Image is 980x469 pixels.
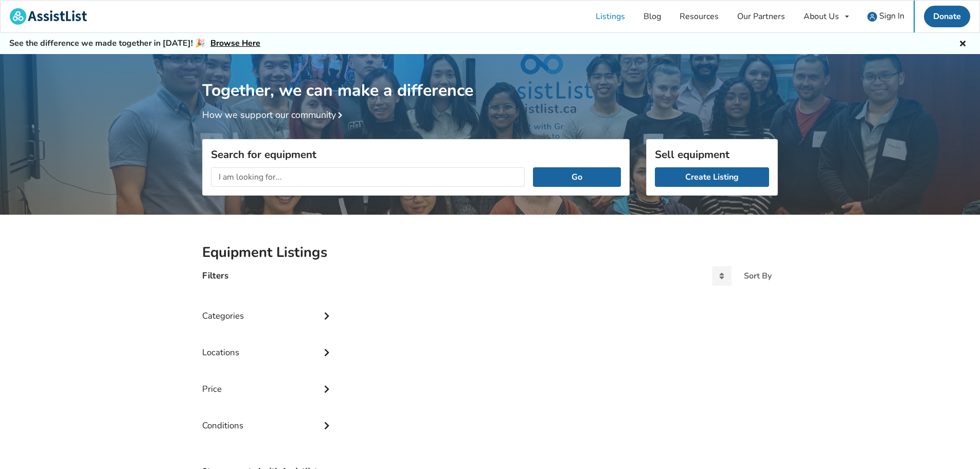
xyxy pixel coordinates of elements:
[202,326,334,363] div: Locations
[586,1,634,32] a: Listings
[655,167,769,187] a: Create Listing
[202,399,334,436] div: Conditions
[202,54,778,101] h1: Together, we can make a difference
[202,109,346,121] a: How we support our community
[533,167,621,187] button: Go
[924,6,970,27] a: Donate
[210,38,260,49] a: Browse Here
[728,1,794,32] a: Our Partners
[202,244,778,262] h2: Equipment Listings
[202,270,228,282] h4: Filters
[634,1,670,32] a: Blog
[9,38,260,49] h5: See the difference we made together in [DATE]! 🎉
[804,12,839,21] div: About Us
[655,148,769,161] h3: Sell equipment
[202,363,334,399] div: Price
[858,1,914,32] a: user icon Sign In
[202,290,334,326] div: Categories
[670,1,728,32] a: Resources
[879,10,904,22] span: Sign In
[10,8,87,25] img: assistlist-logo
[211,167,525,187] input: I am looking for...
[867,12,877,22] img: user icon
[744,272,772,280] div: Sort By
[211,148,621,161] h3: Search for equipment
